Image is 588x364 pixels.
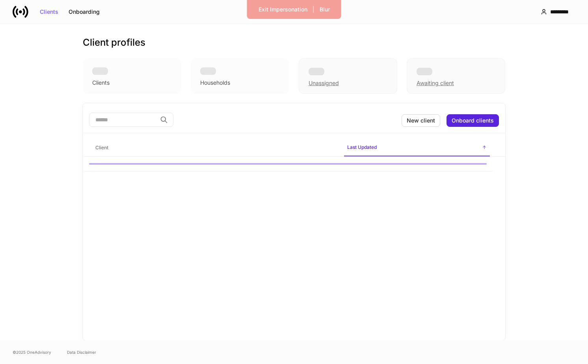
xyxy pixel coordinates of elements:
div: Unassigned [309,79,339,87]
div: Unassigned [299,58,397,94]
div: Clients [92,79,110,87]
button: New client [402,114,440,127]
button: Onboarding [63,6,105,18]
a: Data Disclaimer [67,349,96,355]
span: Last Updated [344,139,490,156]
div: Blur [320,7,330,12]
div: Clients [40,9,58,15]
span: © 2025 OneAdvisory [13,349,51,355]
div: Awaiting client [417,79,454,87]
div: Exit Impersonation [259,7,307,12]
div: Onboard clients [452,118,494,123]
h3: Client profiles [83,36,145,49]
button: Clients [35,6,63,18]
button: Blur [314,3,335,16]
button: Onboard clients [447,114,499,127]
button: Exit Impersonation [253,3,313,16]
div: Onboarding [69,9,100,15]
h6: Last Updated [347,143,377,151]
span: Client [92,140,338,156]
div: Awaiting client [407,58,505,94]
div: New client [407,118,435,123]
h6: Client [95,144,108,151]
div: Households [200,79,230,87]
